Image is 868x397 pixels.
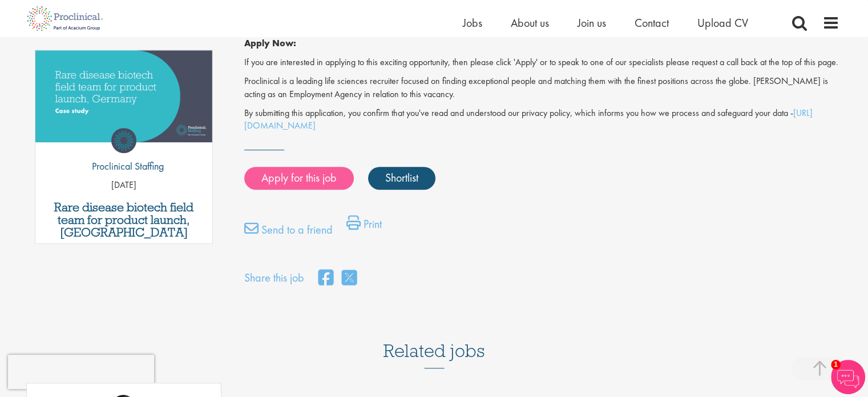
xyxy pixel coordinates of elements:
[35,179,213,192] p: [DATE]
[244,221,333,244] a: Send to a friend
[244,107,813,132] a: [URL][DOMAIN_NAME]
[578,15,606,30] a: Join us
[111,128,136,153] img: Proclinical Staffing
[697,15,748,30] a: Upload CV
[463,15,482,30] a: Jobs
[318,266,333,291] a: share on facebook
[511,15,549,30] a: About us
[83,128,164,179] a: Proclinical Staffing Proclinical Staffing
[244,107,839,133] p: By submitting this application, you confirm that you've read and understood our privacy policy, w...
[83,159,164,174] p: Proclinical Staffing
[831,360,865,394] img: Chatbot
[41,201,207,239] a: Rare disease biotech field team for product launch, [GEOGRAPHIC_DATA]
[244,75,839,101] p: Proclinical is a leading life sciences recruiter focused on finding exceptional people and matchi...
[635,15,669,30] a: Contact
[342,266,357,291] a: share on twitter
[244,270,304,286] label: Share this job
[346,215,382,238] a: Print
[368,167,435,190] a: Shortlist
[383,312,485,368] h3: Related jobs
[244,37,296,49] strong: Apply Now:
[35,50,213,151] a: Link to a post
[831,360,841,370] span: 1
[8,355,154,389] iframe: reCAPTCHA
[244,167,354,190] a: Apply for this job
[244,56,839,69] p: If you are interested in applying to this exciting opportunity, then please click 'Apply' or to s...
